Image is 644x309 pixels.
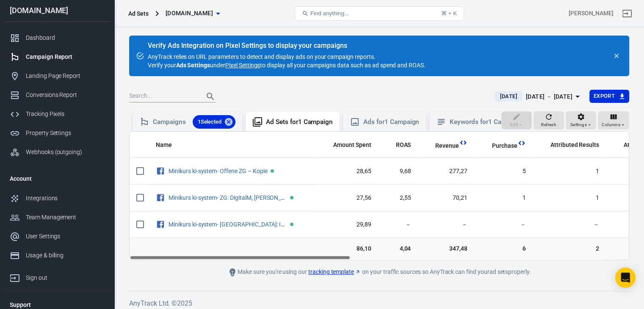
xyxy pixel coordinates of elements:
span: Columns [602,121,620,129]
button: close [611,50,622,62]
a: Landing Page Report [3,66,111,86]
a: Tracking Pixels [3,105,111,124]
div: ⌘ + K [441,10,457,17]
a: Integrations [3,189,111,208]
div: Team Management [26,213,105,222]
div: Tracking Pixels [26,110,105,119]
a: Conversions Report [3,86,111,105]
div: Landing Page Report [26,72,105,80]
button: Columns [598,111,629,130]
div: 1Selected [193,115,236,129]
span: － [539,221,599,229]
svg: This column is calculated from AnyTrack real-time data [459,138,467,147]
div: Integrations [26,194,105,203]
button: Refresh [533,111,564,130]
button: Find anything...⌘ + K [295,6,464,21]
button: Export [589,90,629,103]
span: Active [290,196,293,199]
div: Usage & billing [26,251,105,260]
span: [DATE] [496,92,520,101]
div: Campaigns [153,115,235,129]
span: － [481,221,526,229]
button: [DATE][DATE] － [DATE] [488,90,589,104]
a: Campaign Report [3,47,111,66]
button: Settings [566,111,596,130]
a: Sign out [3,265,111,287]
div: [DATE] － [DATE] [526,91,572,102]
span: 70,21 [424,194,467,202]
span: olgawebersocial.de [166,8,213,19]
span: 28,65 [322,167,371,176]
span: The estimated total amount of money you've spent on your campaign, ad set or ad during its schedule. [333,140,371,150]
span: ROAS [396,141,411,149]
a: Minikurs ki-system- ZG: DigitalM, [PERSON_NAME]. - [DATE] [169,194,322,201]
div: Sign out [26,273,105,282]
span: 9,68 [385,167,411,176]
span: － [424,221,467,229]
span: Minikurs ki-system- Offene ZG – Kopie [169,168,269,174]
span: － [385,221,411,229]
span: Amount Spent [333,141,371,149]
div: Campaign Report [26,52,105,61]
li: Account [3,168,111,189]
span: 6 [481,245,526,253]
span: The estimated total amount of money you've spent on your campaign, ad set or ad during its schedule. [322,140,371,150]
svg: Facebook Ads [156,193,165,203]
span: Name [156,141,172,149]
span: Purchase [481,142,517,150]
span: Revenue [435,142,459,150]
span: 2 [539,245,599,253]
span: Minikurs ki-system- ZG: DigitalM, SM-Mark. - 23.07.25 [169,194,288,200]
span: The total return on ad spend [385,140,411,150]
div: Account id: 4GGnmKtI [569,9,614,18]
svg: Facebook Ads [156,219,165,229]
div: Conversions Report [26,91,105,99]
a: tracking template [308,268,361,276]
span: 5 [481,167,526,176]
span: Total revenue calculated by AnyTrack. [424,141,459,151]
a: Dashboard [3,28,111,47]
input: Search... [129,91,197,102]
div: User Settings [26,232,105,241]
a: Minikurs ki-system- Offene ZG – Kopie [169,168,268,174]
div: Webhooks (outgoing) [26,148,105,157]
span: 2,55 [385,194,411,202]
span: 347,48 [424,245,467,253]
a: Webhooks (outgoing) [3,143,111,162]
a: Usage & billing [3,246,111,265]
span: 1 [539,194,599,202]
span: 86,10 [322,245,371,253]
span: The total conversions attributed according to your ad network (Facebook, Google, etc.) [550,140,599,150]
div: scrollable content [130,132,629,260]
span: 1 Selected [193,118,227,126]
div: Open Intercom Messenger [615,268,636,288]
div: [DOMAIN_NAME] [3,7,111,14]
span: 4,04 [385,245,411,253]
span: Active [271,169,274,173]
span: 27,56 [322,194,371,202]
span: 1 [481,194,526,202]
svg: This column is calculated from AnyTrack real-time data [517,139,526,147]
a: User Settings [3,227,111,246]
span: 277,27 [424,167,467,176]
div: Make sure you're using our on your traffic sources so AnyTrack can find your ad sets properly. [189,267,570,277]
span: 29,89 [322,221,371,229]
div: Verify Ads Integration on Pixel Settings to display your campaigns [148,41,426,50]
strong: Ads Settings [176,62,210,69]
span: Attributed Results [550,141,599,149]
span: Find anything... [310,10,349,17]
a: Team Management [3,208,111,227]
button: Search [200,86,221,107]
span: The total conversions attributed according to your ad network (Facebook, Google, etc.) [539,140,599,150]
div: Ad Sets [128,9,149,18]
span: Purchase [492,142,517,150]
div: Dashboard [26,33,105,42]
a: Property Settings [3,124,111,143]
span: The total return on ad spend [396,140,411,150]
div: Property Settings [26,129,105,138]
a: Minikurs ki-system- [GEOGRAPHIC_DATA]: IG & Mailliste - [DATE] [169,221,334,228]
div: Ad Sets for 1 Campaign [266,118,333,127]
a: Sign out [617,3,637,24]
button: [DOMAIN_NAME] [162,6,223,21]
span: Refresh [541,121,556,129]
